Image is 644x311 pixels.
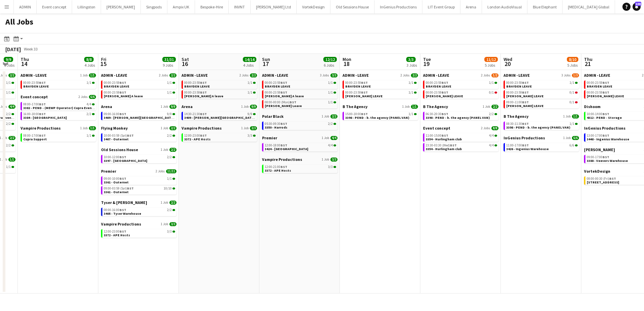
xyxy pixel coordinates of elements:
div: [DATE] [5,46,21,53]
button: Old Sessions House [330,0,375,13]
span: 108 [635,2,641,6]
button: London AudioVisual [482,0,527,13]
a: 108 [633,3,641,11]
button: [MEDICAL_DATA] Global [562,0,615,13]
button: Bespoke-Hire [195,0,229,13]
button: VortekDesign [297,0,330,13]
span: Week 33 [22,46,39,51]
button: Arena [460,0,482,13]
button: Ampix UK [167,0,195,13]
button: Blue Elephant [527,0,562,13]
button: ADMIN [14,0,37,13]
button: [PERSON_NAME] Ltd [251,0,297,13]
button: Singpods [141,0,167,13]
button: InGenius Productions [375,0,422,13]
button: Event concept [37,0,72,13]
button: LIT Event Group [422,0,460,13]
button: [PERSON_NAME] [101,0,141,13]
button: Lillingston [72,0,101,13]
button: INVNT [229,0,251,13]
